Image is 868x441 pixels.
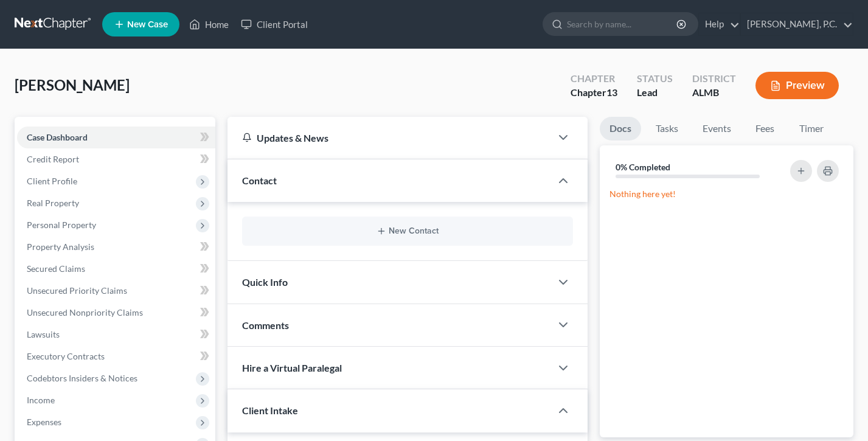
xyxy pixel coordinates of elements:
[17,236,215,258] a: Property Analysis
[692,86,736,100] div: ALMB
[127,20,168,29] span: New Case
[17,258,215,280] a: Secured Claims
[27,417,61,427] span: Expenses
[755,72,839,99] button: Preview
[27,198,79,208] span: Real Property
[637,86,673,100] div: Lead
[27,132,88,142] span: Case Dashboard
[637,72,673,86] div: Status
[27,220,96,230] span: Personal Property
[27,373,137,383] span: Codebtors Insiders & Notices
[27,329,60,339] span: Lawsuits
[606,86,617,98] span: 13
[27,285,127,296] span: Unsecured Priority Claims
[27,351,105,361] span: Executory Contracts
[235,13,314,35] a: Client Portal
[616,162,670,172] strong: 0% Completed
[746,117,785,141] a: Fees
[27,263,85,274] span: Secured Claims
[27,176,77,186] span: Client Profile
[699,13,740,35] a: Help
[17,127,215,148] a: Case Dashboard
[17,148,215,170] a: Credit Report
[242,362,342,373] span: Hire a Virtual Paralegal
[646,117,688,141] a: Tasks
[242,175,277,186] span: Contact
[15,76,130,94] span: [PERSON_NAME]
[609,188,844,200] p: Nothing here yet!
[17,346,215,367] a: Executory Contracts
[571,72,617,86] div: Chapter
[600,117,641,141] a: Docs
[790,117,833,141] a: Timer
[17,280,215,302] a: Unsecured Priority Claims
[741,13,853,35] a: [PERSON_NAME], P.C.
[17,302,215,324] a: Unsecured Nonpriority Claims
[242,405,298,416] span: Client Intake
[242,319,289,331] span: Comments
[27,307,143,318] span: Unsecured Nonpriority Claims
[693,117,741,141] a: Events
[183,13,235,35] a: Home
[571,86,617,100] div: Chapter
[692,72,736,86] div: District
[27,395,55,405] span: Income
[242,131,536,144] div: Updates & News
[242,276,288,288] span: Quick Info
[27,154,79,164] span: Credit Report
[27,241,94,252] span: Property Analysis
[17,324,215,346] a: Lawsuits
[252,226,563,236] button: New Contact
[567,13,678,35] input: Search by name...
